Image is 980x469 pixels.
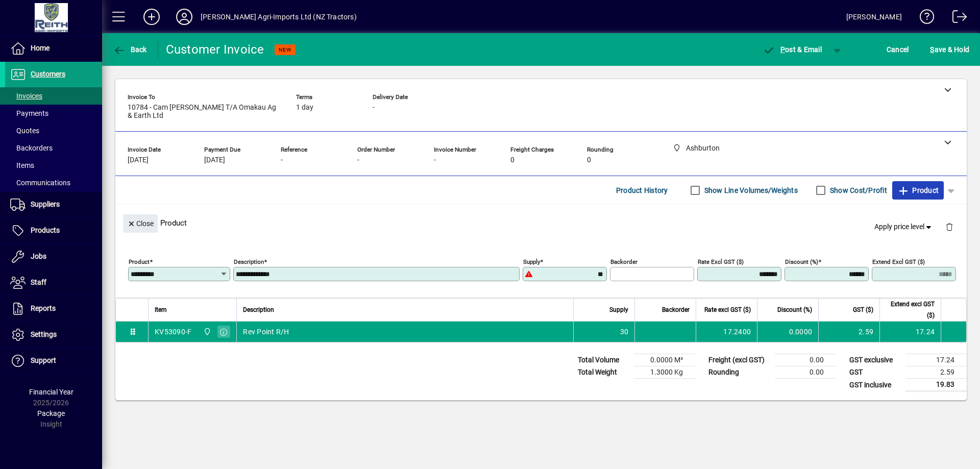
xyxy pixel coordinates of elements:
[5,348,102,374] a: Support
[905,379,967,391] td: 19.83
[243,304,274,315] span: Description
[5,36,102,61] a: Home
[373,104,375,112] span: -
[912,2,935,35] a: Knowledge Base
[113,45,147,54] span: Back
[123,214,158,233] button: Close
[945,2,967,35] a: Logout
[757,322,818,342] td: 0.0000
[10,144,53,152] span: Backorders
[243,327,289,337] span: Rev Point R/H
[930,45,934,54] span: S
[201,9,357,25] div: [PERSON_NAME] Agri-Imports Ltd (NZ Tractors)
[31,356,56,364] span: Support
[37,409,65,417] span: Package
[10,161,34,169] span: Items
[5,174,102,191] a: Communications
[204,156,225,164] span: [DATE]
[5,270,102,295] a: Staff
[357,156,359,164] span: -
[115,204,967,241] div: Product
[102,40,158,59] app-page-header-button: Back
[927,40,972,59] button: Save & Hold
[10,127,39,135] span: Quotes
[29,388,73,396] span: Financial Year
[10,109,48,117] span: Payments
[844,379,905,391] td: GST inclusive
[120,218,160,228] app-page-header-button: Close
[874,221,934,232] span: Apply price level
[897,182,939,199] span: Product
[10,92,42,100] span: Invoices
[775,354,836,366] td: 0.00
[128,156,149,164] span: [DATE]
[31,200,60,208] span: Suppliers
[31,278,46,286] span: Staff
[853,304,873,315] span: GST ($)
[201,326,212,337] span: Ashburton
[620,327,629,337] span: 30
[704,304,751,315] span: Rate excl GST ($)
[5,87,102,105] a: Invoices
[892,181,944,200] button: Product
[763,45,822,54] span: ost & Email
[31,304,56,312] span: Reports
[5,105,102,122] a: Payments
[905,366,967,379] td: 2.59
[5,122,102,139] a: Quotes
[510,156,514,164] span: 0
[844,366,905,379] td: GST
[905,354,967,366] td: 17.24
[872,258,925,265] mat-label: Extend excl GST ($)
[818,322,879,342] td: 2.59
[610,258,638,265] mat-label: Backorder
[870,218,938,236] button: Apply price level
[573,354,634,366] td: Total Volume
[846,9,902,25] div: [PERSON_NAME]
[155,327,191,337] div: KV53090-F
[757,40,827,59] button: Post & Email
[129,258,150,265] mat-label: Product
[662,304,690,315] span: Backorder
[434,156,436,164] span: -
[110,40,150,59] button: Back
[887,41,909,58] span: Cancel
[780,45,785,54] span: P
[31,44,50,52] span: Home
[698,258,744,265] mat-label: Rate excl GST ($)
[884,40,912,59] button: Cancel
[573,366,634,379] td: Total Weight
[5,157,102,174] a: Items
[5,218,102,243] a: Products
[128,104,281,120] span: 10784 - Cam [PERSON_NAME] T/A Omakau Ag & Earth Ltd
[10,179,70,187] span: Communications
[703,354,775,366] td: Freight (excl GST)
[31,252,46,260] span: Jobs
[5,192,102,217] a: Suppliers
[828,185,887,195] label: Show Cost/Profit
[937,222,962,231] app-page-header-button: Delete
[5,296,102,322] a: Reports
[155,304,167,315] span: Item
[31,70,65,78] span: Customers
[777,304,812,315] span: Discount (%)
[5,139,102,157] a: Backorders
[166,41,264,58] div: Customer Invoice
[844,354,905,366] td: GST exclusive
[5,244,102,269] a: Jobs
[587,156,591,164] span: 0
[279,46,291,53] span: NEW
[703,366,775,379] td: Rounding
[616,182,668,199] span: Product History
[634,366,695,379] td: 1.3000 Kg
[886,299,935,321] span: Extend excl GST ($)
[634,354,695,366] td: 0.0000 M³
[135,8,168,26] button: Add
[31,330,57,338] span: Settings
[702,185,798,195] label: Show Line Volumes/Weights
[609,304,628,315] span: Supply
[702,327,751,337] div: 17.2400
[930,41,969,58] span: ave & Hold
[775,366,836,379] td: 0.00
[937,214,962,239] button: Delete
